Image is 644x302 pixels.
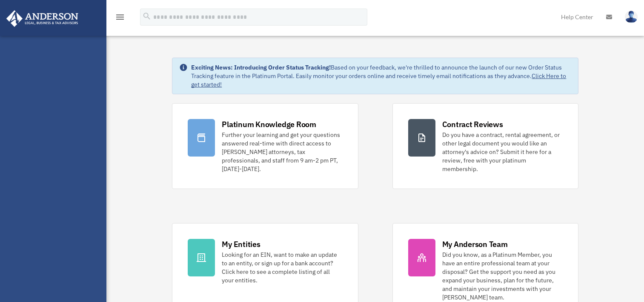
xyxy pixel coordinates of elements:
[442,119,503,130] div: Contract Reviews
[142,12,152,21] i: search
[115,12,125,22] i: menu
[222,239,260,250] div: My Entities
[392,103,578,189] a: Contract Reviews Do you have a contract, rental agreement, or other legal document you would like...
[191,72,566,88] a: Click Here to get started!
[191,63,571,89] div: Based on your feedback, we're thrilled to announce the launch of our new Order Status Tracking fe...
[222,119,316,130] div: Platinum Knowledge Room
[442,239,508,250] div: My Anderson Team
[4,10,81,27] img: Anderson Advisors Platinum Portal
[191,64,331,71] strong: Exciting News: Introducing Order Status Tracking!
[625,11,638,23] img: User Pic
[442,131,563,173] div: Do you have a contract, rental agreement, or other legal document you would like an attorney's ad...
[442,250,563,302] div: Did you know, as a Platinum Member, you have an entire professional team at your disposal? Get th...
[222,250,342,285] div: Looking for an EIN, want to make an update to an entity, or sign up for a bank account? Click her...
[172,103,358,189] a: Platinum Knowledge Room Further your learning and get your questions answered real-time with dire...
[222,131,342,173] div: Further your learning and get your questions answered real-time with direct access to [PERSON_NAM...
[115,15,125,22] a: menu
